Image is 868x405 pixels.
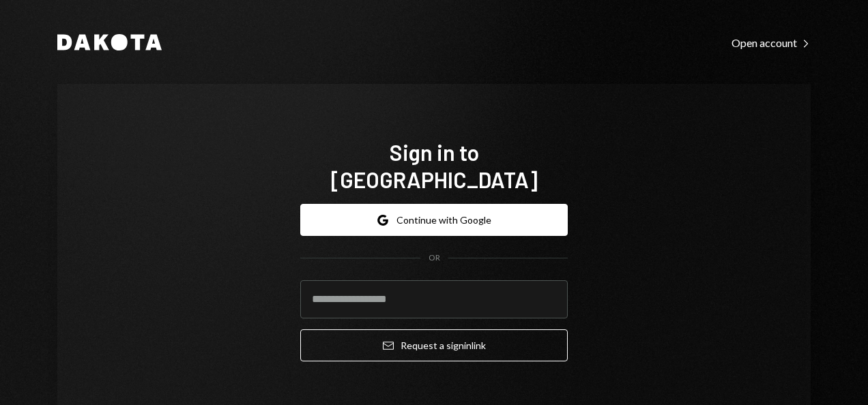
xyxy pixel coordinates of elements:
a: Open account [732,35,811,50]
div: Open account [732,36,811,50]
div: OR [429,252,440,264]
button: Request a signinlink [300,329,568,361]
button: Continue with Google [300,204,568,236]
h1: Sign in to [GEOGRAPHIC_DATA] [300,138,568,193]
